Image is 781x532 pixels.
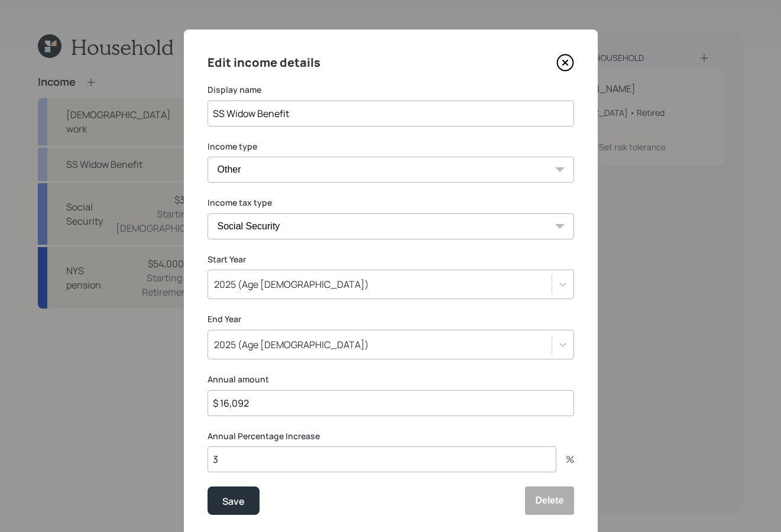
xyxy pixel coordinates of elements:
div: 2025 (Age [DEMOGRAPHIC_DATA]) [214,338,369,351]
div: Save [222,494,245,510]
label: Annual amount [208,374,574,385]
label: Start Year [208,254,574,265]
button: Delete [525,486,573,515]
label: Annual Percentage Increase [208,430,574,442]
label: Display name [208,84,574,96]
label: End Year [208,313,574,325]
div: 2025 (Age [DEMOGRAPHIC_DATA]) [214,278,369,291]
label: Income type [208,141,574,153]
div: % [556,455,574,464]
button: Save [208,486,260,515]
label: Income tax type [208,197,574,209]
h4: Edit income details [208,53,320,72]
